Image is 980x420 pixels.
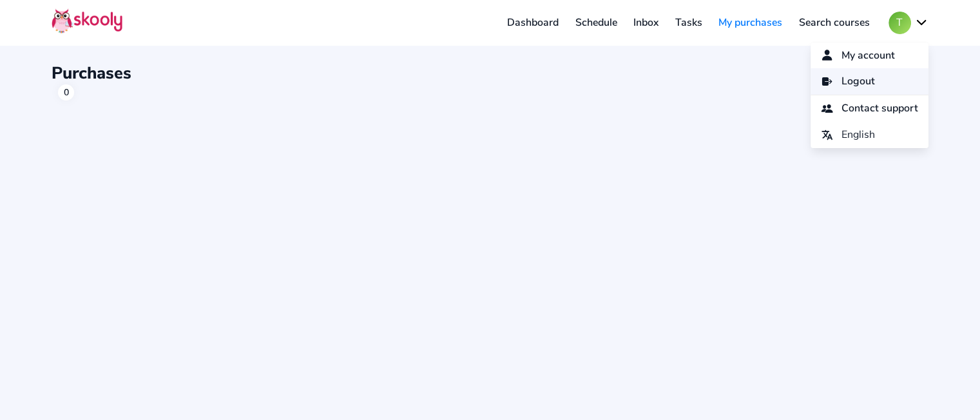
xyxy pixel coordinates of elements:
[821,75,833,88] ion-icon: log out
[791,12,878,33] a: Search courses
[567,12,626,33] a: Schedule
[821,49,833,61] ion-icon: person
[811,95,928,122] a: peopleContact support
[811,68,928,95] a: log outLogout
[821,102,833,115] ion-icon: people
[811,122,928,148] button: languageEnglish
[841,126,875,144] span: English
[52,8,122,33] img: Skooly
[841,72,875,91] span: Logout
[499,12,567,33] a: Dashboard
[667,12,711,33] a: Tasks
[52,62,131,84] span: Purchases
[58,84,74,100] div: 0
[841,46,895,65] span: My account
[889,12,928,34] button: Tchevron down outline
[811,43,928,69] a: personMy account
[625,12,667,33] a: Inbox
[841,99,918,118] span: Contact support
[821,129,833,141] ion-icon: language
[710,12,791,33] a: My purchases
